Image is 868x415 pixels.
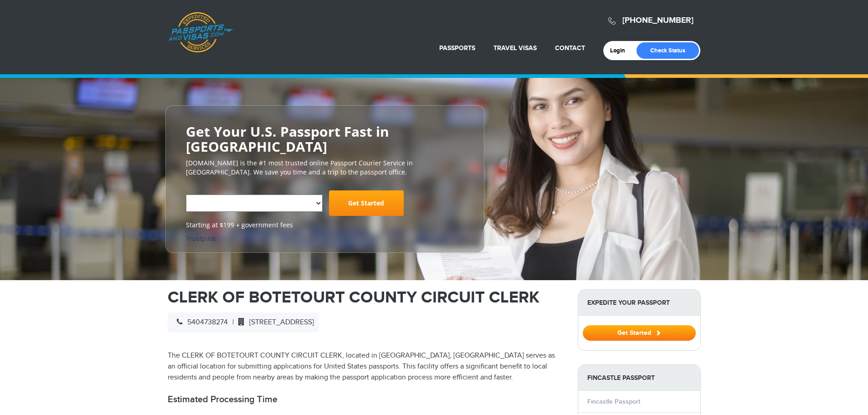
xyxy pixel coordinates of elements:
[583,329,696,336] a: Get Started
[172,318,228,327] span: 5404738274
[610,47,632,54] a: Login
[168,394,564,405] h2: Estimated Processing Time
[168,12,233,53] a: Passports & [DOMAIN_NAME]
[439,44,475,52] a: Passports
[186,159,464,177] p: [DOMAIN_NAME] is the #1 most trusted online Passport Courier Service in [GEOGRAPHIC_DATA]. We sav...
[493,44,537,52] a: Travel Visas
[168,313,318,333] div: |
[587,398,640,405] a: Fincastle Passport
[622,15,693,26] a: [PHONE_NUMBER]
[555,44,585,52] a: Contact
[578,290,700,316] strong: Expedite Your Passport
[583,325,696,341] button: Get Started
[637,42,699,59] a: Check Status
[168,289,564,306] h1: CLERK OF BOTETOURT COUNTY CIRCUIT CLERK
[168,350,564,383] p: The CLERK OF BOTETOURT COUNTY CIRCUIT CLERK, located in [GEOGRAPHIC_DATA], [GEOGRAPHIC_DATA] serv...
[234,318,314,327] span: [STREET_ADDRESS]
[186,234,216,243] a: Trustpilot
[186,220,464,230] span: Starting at $199 + government fees
[329,190,404,216] a: Get Started
[186,124,464,154] h2: Get Your U.S. Passport Fast in [GEOGRAPHIC_DATA]
[578,365,700,391] strong: Fincastle Passport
